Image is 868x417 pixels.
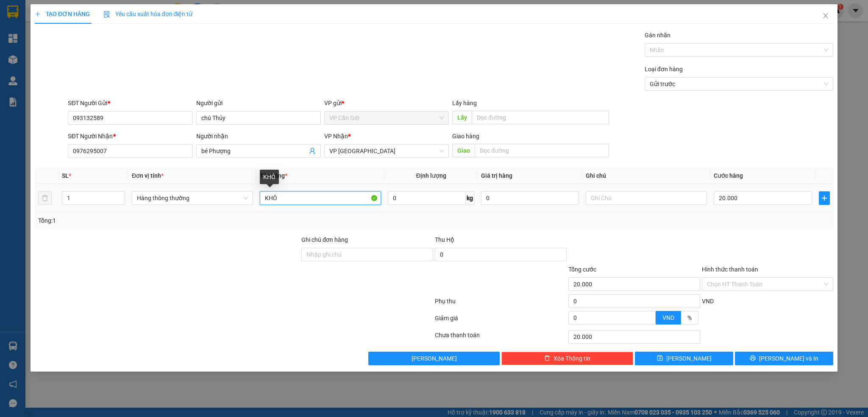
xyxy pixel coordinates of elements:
label: Loại đơn hàng [645,66,683,73]
img: icon [103,11,110,18]
div: KHÔ [260,170,279,184]
span: Giao hàng [452,133,479,140]
button: [PERSON_NAME] [368,352,500,365]
div: Tổng: 1 [38,216,335,225]
img: logo.jpg [11,11,53,53]
span: VP Sài Gòn [329,145,444,157]
input: Dọc đường [475,144,609,157]
span: VND [702,298,714,305]
span: Cước hàng [714,172,743,179]
input: Ghi Chú [586,191,707,205]
div: Người gửi [196,98,321,108]
div: SĐT Người Gửi [68,98,192,108]
th: Ghi chú [582,168,710,184]
span: VP Cần Giờ [329,112,444,124]
span: Tổng cước [568,266,596,273]
div: Phụ thu [434,297,568,311]
input: Dọc đường [472,111,609,124]
div: SĐT Người Nhận [68,132,192,141]
button: printer[PERSON_NAME] và In [735,352,833,365]
input: 0 [481,191,579,205]
span: Thu Hộ [435,236,454,243]
span: user-add [309,148,316,154]
span: VND [662,314,674,321]
div: Giảm giá [434,313,568,328]
span: [PERSON_NAME] [666,354,712,363]
span: Hàng thông thường [137,192,248,204]
span: SL [62,172,69,179]
span: [PERSON_NAME] [412,354,457,363]
label: Gán nhãn [645,32,670,39]
span: save [657,355,663,362]
span: TẠO ĐƠN HÀNG [35,11,90,17]
span: kg [466,191,474,205]
button: save[PERSON_NAME] [635,352,733,365]
span: Định lượng [416,172,446,179]
span: [PERSON_NAME] và In [759,354,818,363]
label: Ghi chú đơn hàng [301,236,348,243]
b: Gửi khách hàng [52,12,84,52]
span: delete [544,355,550,362]
input: VD: Bàn, Ghế [260,191,381,205]
b: Thành Phúc Bus [11,55,43,95]
div: VP gửi [324,98,449,108]
span: Gửi trước [650,78,828,90]
span: Giá trị hàng [481,172,512,179]
div: Người nhận [196,132,321,141]
span: Lấy hàng [452,100,477,106]
button: delete [38,191,52,205]
label: Hình thức thanh toán [702,266,758,273]
div: Chưa thanh toán [434,330,568,345]
span: printer [750,355,756,362]
span: plus [35,11,41,17]
input: Ghi chú đơn hàng [301,248,433,261]
span: % [687,314,692,321]
span: Yêu cầu xuất hóa đơn điện tử [103,11,193,17]
span: close [822,12,829,19]
span: Lấy [452,111,472,124]
span: Xóa Thông tin [554,354,590,363]
button: deleteXóa Thông tin [501,352,633,365]
button: plus [819,191,830,205]
span: Đơn vị tính [132,172,164,179]
span: VP Nhận [324,133,348,140]
button: Close [814,4,837,28]
span: Giao [452,144,475,157]
span: plus [819,195,830,202]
